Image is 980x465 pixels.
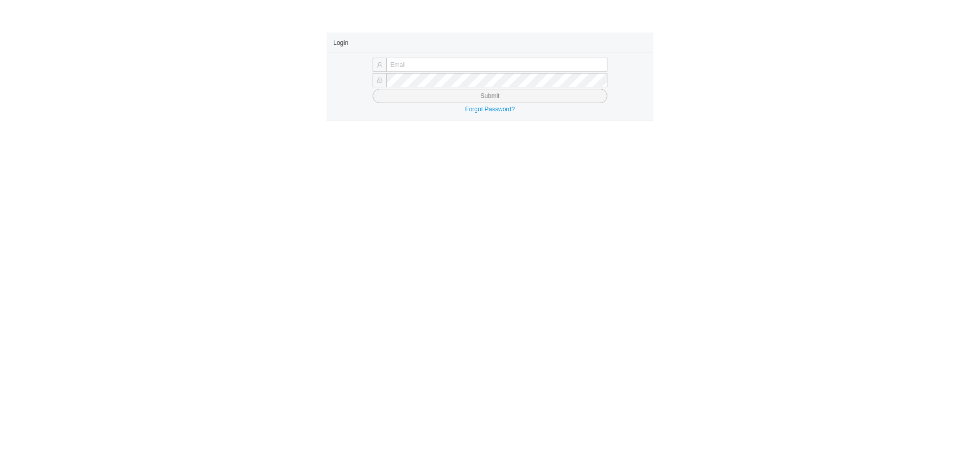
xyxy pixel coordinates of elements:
[465,106,514,113] a: Forgot Password?
[377,62,383,68] span: user
[377,77,383,83] span: lock
[333,33,647,52] div: Login
[386,58,607,72] input: Email
[373,89,607,103] button: Submit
